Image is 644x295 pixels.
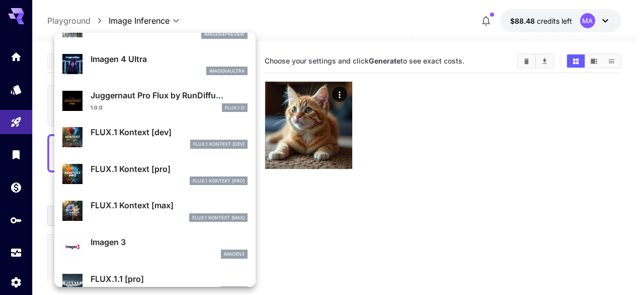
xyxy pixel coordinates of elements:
[91,53,248,65] p: Imagen 4 Ultra
[91,104,103,111] p: 1.0.0
[91,126,248,138] p: FLUX.1 Kontext [dev]
[225,104,245,111] p: FLUX.1 D
[224,251,245,258] p: imagen3
[209,68,245,75] p: imagen4ultra
[204,31,245,38] p: imagen4preview
[62,195,248,226] div: FLUX.1 Kontext [max]FlUX.1 Kontext [max]
[62,122,248,153] div: FLUX.1 Kontext [dev]FlUX.1 Kontext [dev]
[91,199,248,211] p: FLUX.1 Kontext [max]
[193,141,245,148] p: FlUX.1 Kontext [dev]
[192,214,245,221] p: FlUX.1 Kontext [max]
[193,178,245,185] p: FlUX.1 Kontext [pro]
[91,89,248,101] p: Juggernaut Pro Flux by RunDiffu...
[91,236,248,248] p: Imagen 3
[62,232,248,263] div: Imagen 3imagen3
[62,85,248,116] div: Juggernaut Pro Flux by RunDiffu...1.0.0FLUX.1 D
[91,163,248,175] p: FLUX.1 Kontext [pro]
[62,49,248,80] div: Imagen 4 Ultraimagen4ultra
[91,273,248,285] p: FLUX.1.1 [pro]
[62,159,248,190] div: FLUX.1 Kontext [pro]FlUX.1 Kontext [pro]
